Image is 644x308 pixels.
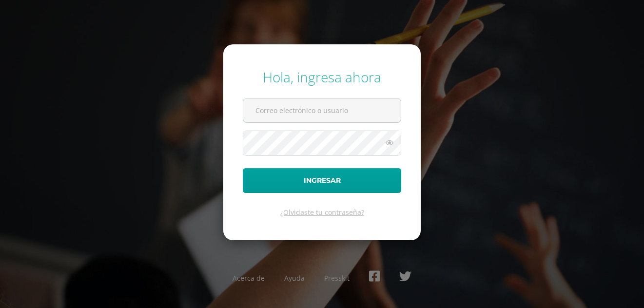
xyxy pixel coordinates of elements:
a: Ayuda [284,273,305,283]
div: Hola, ingresa ahora [243,68,401,86]
button: Ingresar [243,168,401,193]
a: Acerca de [233,273,265,283]
a: ¿Olvidaste tu contraseña? [280,208,364,217]
a: Presskit [324,273,350,283]
input: Correo electrónico o usuario [243,98,401,122]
